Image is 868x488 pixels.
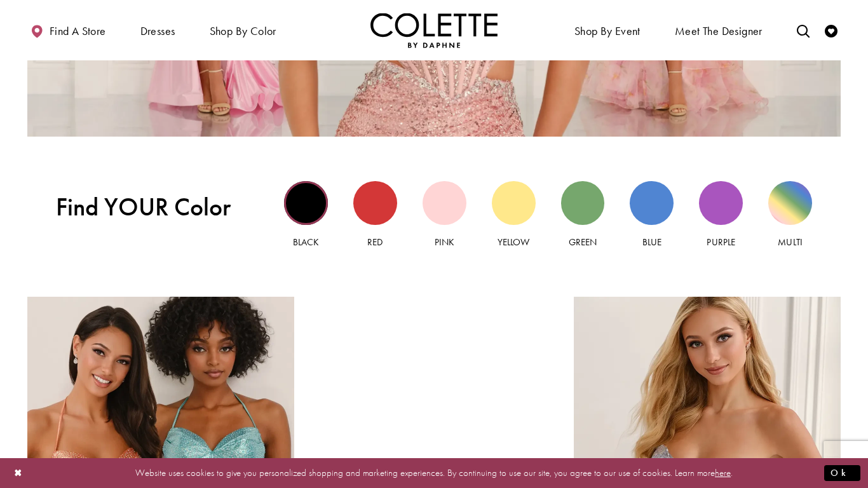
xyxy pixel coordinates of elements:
a: Purple view Purple [699,181,743,249]
span: Black [293,236,319,248]
p: Website uses cookies to give you personalized shopping and marketing experiences. By continuing t... [92,464,776,482]
a: Black view Black [284,181,328,249]
span: Yellow [498,236,529,248]
div: Purple view [699,181,743,225]
span: Meet the designer [675,25,763,37]
a: here [715,466,731,479]
span: Blue [642,236,661,248]
span: Find a store [50,25,106,37]
button: Submit Dialog [824,465,860,481]
span: Shop By Event [571,13,644,48]
span: Multi [778,236,802,248]
a: Multi view Multi [768,181,812,249]
div: Multi view [768,181,812,225]
a: Visit Home Page [370,13,498,48]
div: Black view [284,181,328,225]
a: Yellow view Yellow [492,181,536,249]
span: Red [367,236,383,248]
div: Pink view [423,181,466,225]
span: Green [569,236,597,248]
div: Yellow view [492,181,536,225]
span: Dresses [140,25,175,37]
a: Meet the designer [672,13,766,48]
a: Toggle search [794,13,813,48]
a: Pink view Pink [423,181,466,249]
span: Shop by color [207,13,280,48]
span: Pink [435,236,454,248]
img: Colette by Daphne [370,13,498,48]
a: Blue view Blue [630,181,674,249]
a: Check Wishlist [822,13,841,48]
div: Green view [561,181,605,225]
div: Red view [353,181,397,225]
span: Purple [707,236,735,248]
div: Blue view [630,181,674,225]
span: Find YOUR Color [56,193,255,222]
a: Green view Green [561,181,605,249]
a: Red view Red [353,181,397,249]
span: Shop by color [210,25,276,37]
button: Close Dialog [8,462,29,484]
span: Dresses [137,13,179,48]
a: Find a store [27,13,109,48]
span: Shop By Event [574,25,641,37]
